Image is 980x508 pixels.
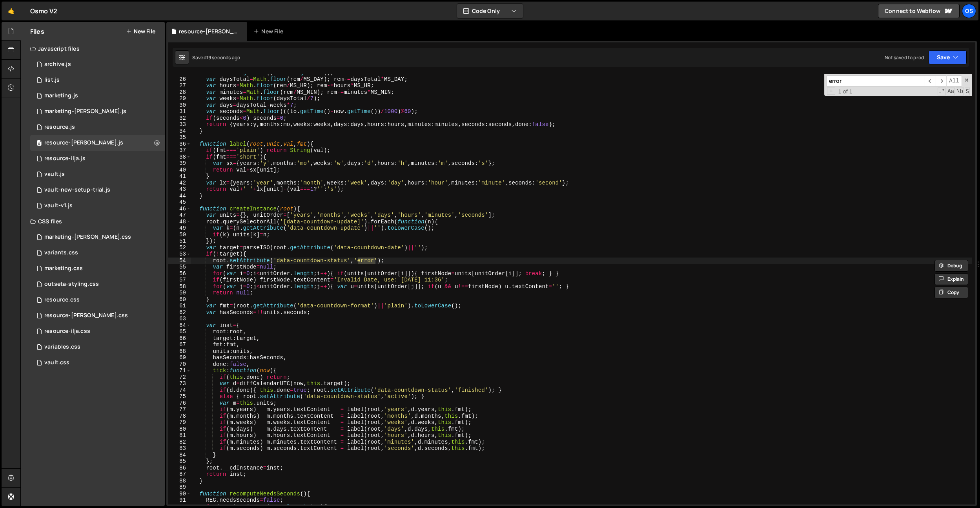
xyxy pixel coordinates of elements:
[168,154,191,161] div: 38
[936,75,947,87] span: ​
[44,359,69,366] div: vault.css
[168,232,191,238] div: 50
[44,328,90,335] div: resource-ilja.css
[168,387,191,394] div: 74
[44,124,75,131] div: resource.js
[168,400,191,407] div: 76
[30,182,165,198] div: 16596/45152.js
[44,92,78,99] div: marketing.js
[21,214,165,229] div: CSS files
[934,273,968,285] button: Explain
[168,108,191,115] div: 31
[168,419,191,426] div: 79
[168,167,191,174] div: 40
[30,166,165,182] div: 16596/45133.js
[30,339,165,355] div: 16596/45154.css
[44,61,71,68] div: archive.js
[965,88,970,95] span: Search In Selection
[956,88,964,95] span: Whole Word Search
[37,141,42,147] span: 0
[44,171,65,178] div: vault.js
[168,335,191,342] div: 66
[168,367,191,374] div: 71
[457,4,523,18] button: Code Only
[168,393,191,400] div: 75
[30,276,165,292] div: 16596/45156.css
[168,380,191,387] div: 73
[168,121,191,128] div: 33
[168,270,191,277] div: 56
[168,342,191,348] div: 67
[30,308,165,323] div: 16596/46196.css
[168,245,191,251] div: 52
[929,50,967,64] button: Save
[168,491,191,497] div: 90
[168,432,191,439] div: 81
[30,229,165,245] div: 16596/46284.css
[168,316,191,322] div: 63
[168,238,191,245] div: 51
[179,27,238,35] div: resource-[PERSON_NAME].js
[934,287,968,298] button: Copy
[168,348,191,355] div: 68
[44,234,131,241] div: marketing-[PERSON_NAME].css
[168,82,191,89] div: 27
[168,426,191,433] div: 80
[826,75,925,87] input: Search for
[44,281,99,288] div: outseta-styling.css
[168,277,191,283] div: 57
[192,54,240,61] div: Saved
[168,413,191,420] div: 78
[30,198,165,214] div: 16596/45132.js
[30,27,44,36] h2: Files
[168,374,191,381] div: 72
[168,212,191,219] div: 47
[168,406,191,413] div: 77
[44,139,123,146] div: resource-[PERSON_NAME].js
[168,283,191,290] div: 58
[168,355,191,361] div: 69
[168,186,191,193] div: 43
[168,160,191,167] div: 39
[168,439,191,446] div: 82
[168,134,191,141] div: 35
[168,147,191,154] div: 37
[30,119,165,135] div: 16596/46183.js
[946,75,962,87] span: Alt-Enter
[2,2,21,20] a: 🤙
[30,135,165,151] div: 16596/46194.js
[168,329,191,335] div: 65
[30,323,165,339] div: 16596/46198.css
[168,484,191,491] div: 89
[168,458,191,465] div: 85
[44,265,83,272] div: marketing.css
[947,88,955,95] span: CaseSensitive Search
[30,245,165,261] div: 16596/45511.css
[30,88,165,104] div: 16596/45422.js
[21,41,165,57] div: Javascript files
[44,344,80,351] div: variables.css
[44,155,86,162] div: resource-ilja.js
[885,54,924,61] div: Not saved to prod
[934,260,968,272] button: Debug
[168,258,191,264] div: 54
[126,28,155,35] button: New File
[168,251,191,258] div: 53
[44,202,73,209] div: vault-v1.js
[168,309,191,316] div: 62
[925,75,936,87] span: ​
[44,186,110,194] div: vault-new-setup-trial.js
[44,77,60,84] div: list.js
[44,249,78,256] div: variants.css
[30,57,165,72] div: 16596/46210.js
[44,108,126,115] div: marketing-[PERSON_NAME].js
[168,296,191,303] div: 60
[168,264,191,270] div: 55
[168,141,191,148] div: 36
[962,4,976,18] a: Os
[168,290,191,296] div: 59
[168,225,191,232] div: 49
[168,173,191,180] div: 41
[168,361,191,368] div: 70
